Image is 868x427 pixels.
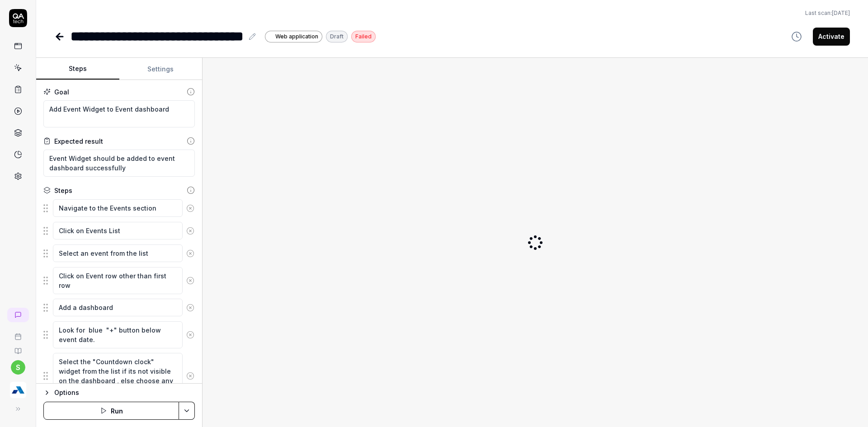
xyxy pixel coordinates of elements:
[54,186,72,195] div: Steps
[183,367,198,385] button: Remove step
[36,58,119,80] button: Steps
[54,387,195,398] div: Options
[813,28,850,46] button: Activate
[4,375,32,400] button: Azavista Logo
[7,308,29,322] a: New conversation
[786,28,807,46] button: View version history
[4,326,32,340] a: Book a call with us
[183,299,198,317] button: Remove step
[805,9,850,17] span: Last scan:
[183,272,198,290] button: Remove step
[805,9,850,17] button: Last scan:[DATE]
[43,321,195,349] div: Suggestions
[275,33,318,41] span: Web application
[183,326,198,344] button: Remove step
[351,31,376,42] div: Failed
[43,352,195,399] div: Suggestions
[183,244,198,263] button: Remove step
[183,222,198,240] button: Remove step
[832,9,850,16] time: [DATE]
[326,31,348,42] div: Draft
[54,87,69,97] div: Goal
[43,387,195,398] button: Options
[43,221,195,240] div: Suggestions
[43,267,195,295] div: Suggestions
[54,136,103,146] div: Expected result
[43,244,195,263] div: Suggestions
[43,402,179,420] button: Run
[11,360,25,375] button: s
[10,382,26,398] img: Azavista Logo
[119,58,203,80] button: Settings
[43,298,195,317] div: Suggestions
[265,30,322,42] a: Web application
[183,199,198,217] button: Remove step
[43,199,195,218] div: Suggestions
[4,340,32,355] a: Documentation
